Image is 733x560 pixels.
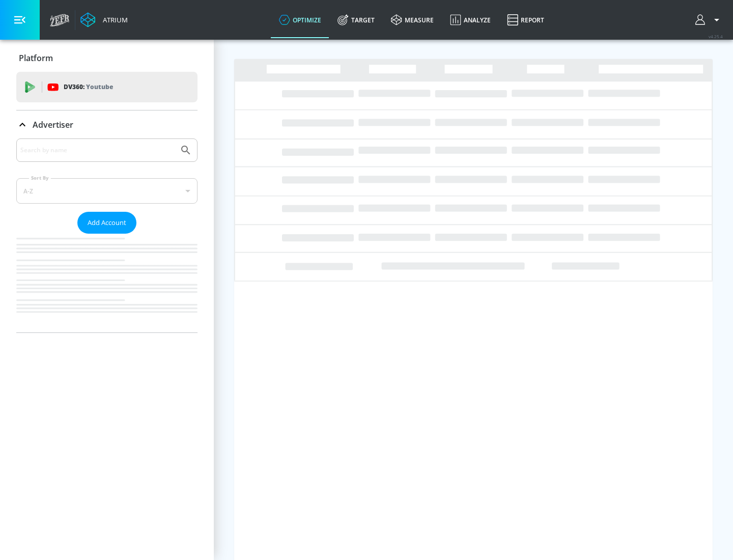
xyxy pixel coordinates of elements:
label: Sort By [29,175,51,181]
p: Platform [19,52,53,64]
a: Analyze [442,2,499,38]
div: Platform [16,44,198,72]
a: Target [329,2,383,38]
a: measure [383,2,442,38]
a: Atrium [80,12,128,27]
div: Atrium [99,15,128,24]
a: Report [499,2,552,38]
button: Add Account [77,212,136,234]
p: Youtube [86,81,113,92]
span: v 4.25.4 [709,34,723,39]
div: Advertiser [16,138,198,332]
nav: list of Advertiser [16,234,198,332]
input: Search by name [20,144,175,157]
a: optimize [271,2,329,38]
p: Advertiser [33,119,73,130]
div: Advertiser [16,110,198,139]
div: DV360: Youtube [16,72,198,102]
p: DV360: [64,81,113,93]
div: A-Z [16,178,198,204]
span: Add Account [88,217,126,229]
